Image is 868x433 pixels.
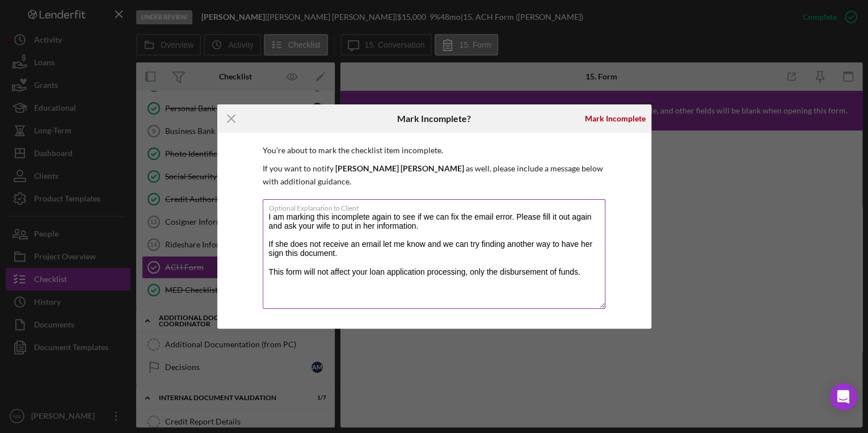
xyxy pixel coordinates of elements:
div: Mark Incomplete [585,107,646,130]
div: Open Intercom Messenger [829,383,857,410]
h6: Mark Incomplete? [397,113,471,124]
b: [PERSON_NAME] [PERSON_NAME] [335,163,464,173]
p: If you want to notify as well, please include a message below with additional guidance. [263,162,606,188]
button: Mark Incomplete [579,107,651,130]
textarea: I am marking this incomplete again to see if we can fix the email error. Please fill it out again... [263,199,605,309]
label: Optional Explanation to Client [269,200,605,212]
p: You're about to mark the checklist item incomplete. [263,144,606,157]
